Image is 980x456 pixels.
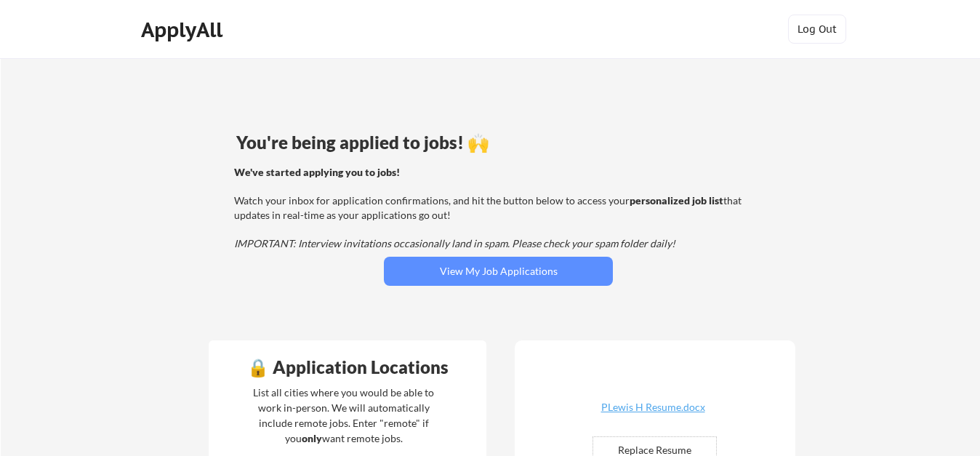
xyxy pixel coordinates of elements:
[384,257,613,286] button: View My Job Applications
[234,166,400,178] strong: We've started applying you to jobs!
[566,402,739,425] a: PLewis H Resume.docx
[141,17,227,42] div: ApplyAll
[236,134,760,151] div: You're being applied to jobs! 🙌
[234,237,675,249] em: IMPORTANT: Interview invitations occasionally land in spam. Please check your spam folder daily!
[244,385,443,446] div: List all cities where you would be able to work in-person. We will automatically include remote j...
[212,359,483,376] div: 🔒 Application Locations
[630,194,723,207] strong: personalized job list
[302,432,322,444] strong: only
[234,165,758,251] div: Watch your inbox for application confirmations, and hit the button below to access your that upda...
[788,15,846,44] button: Log Out
[566,402,739,412] div: PLewis H Resume.docx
